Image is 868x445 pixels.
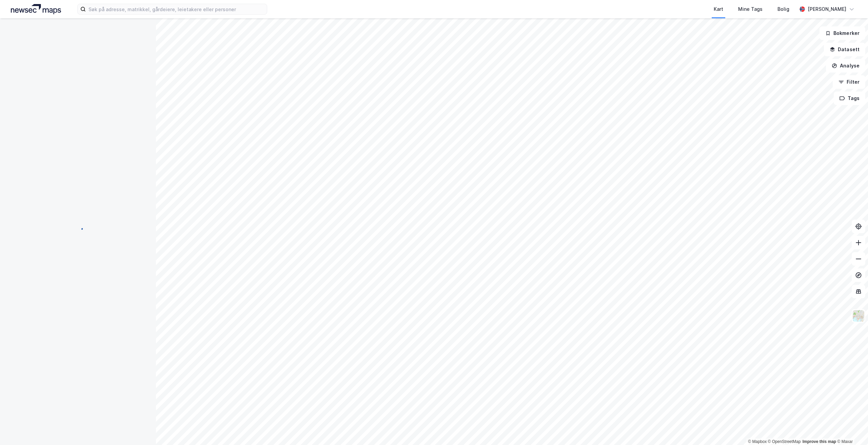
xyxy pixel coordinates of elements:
[826,59,865,73] button: Analyse
[86,4,267,14] input: Søk på adresse, matrikkel, gårdeiere, leietakere eller personer
[824,43,865,56] button: Datasett
[803,439,836,444] a: Improve this map
[834,412,868,445] div: Kontrollprogram for chat
[808,5,846,13] div: [PERSON_NAME]
[768,439,801,444] a: OpenStreetMap
[834,92,865,105] button: Tags
[748,439,767,444] a: Mapbox
[777,5,789,13] div: Bolig
[852,309,865,322] img: Z
[833,75,865,89] button: Filter
[834,412,868,445] iframe: Chat Widget
[820,26,865,40] button: Bokmerker
[73,222,83,233] img: spinner.a6d8c91a73a9ac5275cf975e30b51cfb.svg
[714,5,723,13] div: Kart
[11,4,61,14] img: logo.a4113a55bc3d86da70a041830d287a7e.svg
[738,5,763,13] div: Mine Tags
